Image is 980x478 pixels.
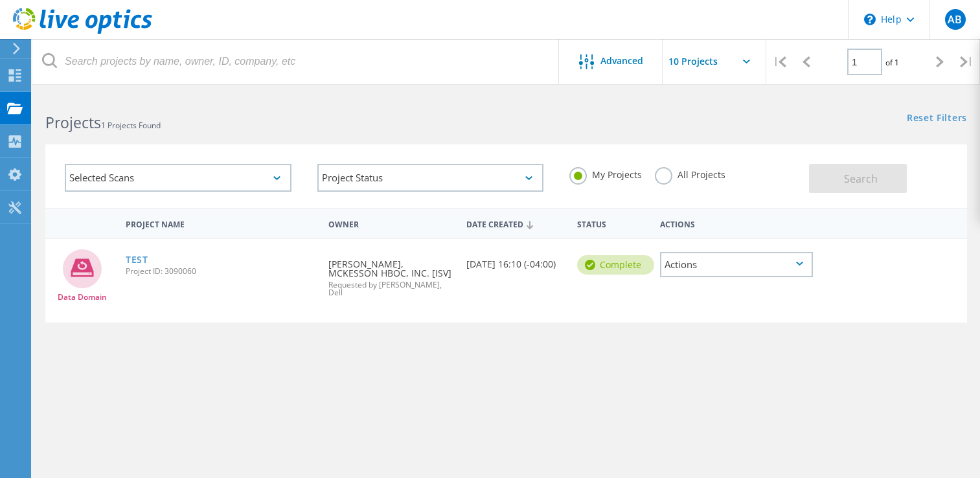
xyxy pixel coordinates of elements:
[317,164,544,192] div: Project Status
[460,239,571,282] div: [DATE] 16:10 (-04:00)
[907,113,967,124] a: Reset Filters
[654,211,819,235] div: Actions
[571,211,654,235] div: Status
[101,120,161,131] span: 1 Projects Found
[766,39,793,85] div: |
[600,56,643,65] span: Advanced
[660,252,813,277] div: Actions
[655,167,725,179] label: All Projects
[322,239,460,310] div: [PERSON_NAME], MCKESSON HBOC, INC. [ISV]
[844,172,878,186] span: Search
[328,281,453,297] span: Requested by [PERSON_NAME], Dell
[119,211,322,235] div: Project Name
[809,164,907,193] button: Search
[45,112,101,133] b: Projects
[864,14,876,25] svg: \n
[953,39,980,85] div: |
[13,27,152,36] a: Live Optics Dashboard
[577,255,654,275] div: Complete
[948,14,962,25] span: AB
[460,211,571,236] div: Date Created
[569,167,642,179] label: My Projects
[58,293,107,301] span: Data Domain
[65,164,291,192] div: Selected Scans
[885,57,899,68] span: of 1
[32,39,560,84] input: Search projects by name, owner, ID, company, etc
[126,255,148,264] a: TEST
[322,211,460,235] div: Owner
[126,267,315,275] span: Project ID: 3090060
